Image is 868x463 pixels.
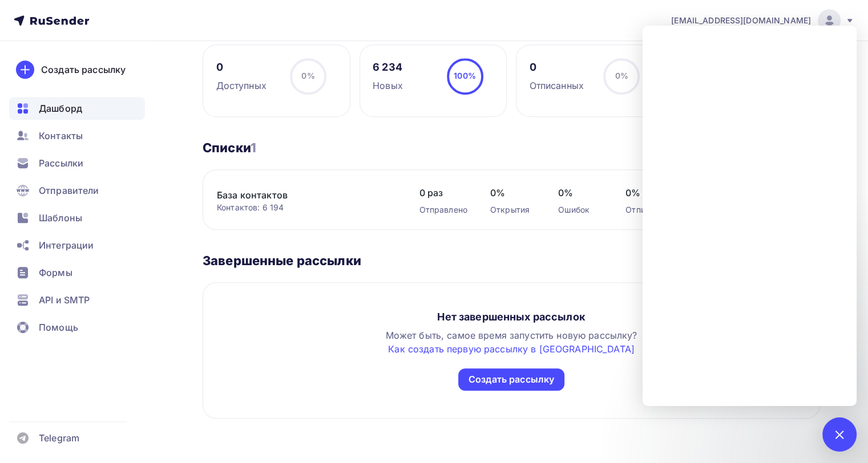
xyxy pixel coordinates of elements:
div: Открытия [490,204,535,216]
span: 0% [301,71,314,80]
div: Отписок [625,204,671,216]
span: 0% [625,186,671,200]
a: Шаблоны [9,206,145,229]
div: Создать рассылку [469,373,554,386]
a: Формы [9,261,145,284]
div: Доступных [216,79,267,92]
span: Telegram [39,431,79,445]
a: Рассылки [9,152,145,174]
span: Контакты [39,129,83,143]
a: Отправители [9,179,145,202]
span: Отправители [39,184,99,197]
span: Дашборд [39,101,82,115]
a: Дашборд [9,97,145,120]
div: Отписанных [530,79,584,92]
div: Создать рассылку [41,63,126,76]
span: Интеграции [39,238,94,252]
span: Шаблоны [39,211,82,225]
div: Нет завершенных рассылок [437,310,585,324]
span: 0% [615,71,628,80]
a: База контактов [217,188,396,202]
a: [EMAIL_ADDRESS][DOMAIN_NAME] [671,9,854,32]
a: Контакты [9,124,145,147]
span: [EMAIL_ADDRESS][DOMAIN_NAME] [671,15,811,26]
span: API и SMTP [39,293,90,307]
span: Формы [39,266,72,279]
span: Может быть, самое время запустить новую рассылку? [386,330,637,355]
h3: Завершенные рассылки [203,253,361,269]
span: Рассылки [39,156,83,170]
a: Как создать первую рассылку в [GEOGRAPHIC_DATA] [388,343,635,355]
div: Новых [373,79,403,92]
div: 0 [216,60,267,74]
h3: Списки [203,140,256,156]
span: 100% [454,71,476,80]
span: Помощь [39,320,78,334]
span: 1 [251,140,256,155]
div: Отправлено [419,204,467,216]
div: 6 234 [373,60,403,74]
span: 0% [490,186,535,200]
span: 0% [558,186,603,200]
div: Ошибок [558,204,603,216]
div: Контактов: 6 194 [217,202,396,213]
span: 0 раз [419,186,467,200]
div: 0 [530,60,584,74]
